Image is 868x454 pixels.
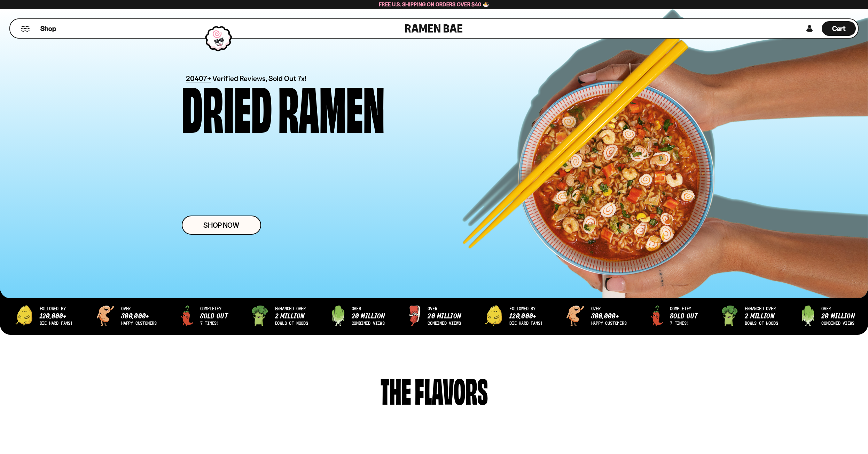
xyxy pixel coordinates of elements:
[203,221,239,229] span: Shop Now
[415,373,488,406] div: flavors
[40,24,56,33] span: Shop
[40,21,56,36] a: Shop
[278,82,385,130] div: Ramen
[832,24,846,33] span: Cart
[822,19,856,38] div: Cart
[182,82,272,130] div: Dried
[381,373,411,406] div: The
[182,216,261,235] a: Shop Now
[21,26,30,32] button: Mobile Menu Trigger
[379,1,489,8] span: Free U.S. Shipping on Orders over $40 🍜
